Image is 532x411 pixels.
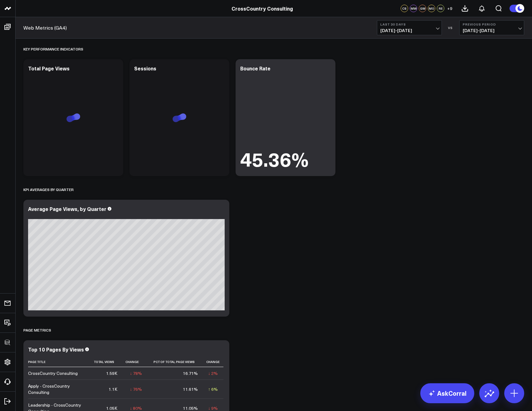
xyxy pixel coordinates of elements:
[28,357,90,367] th: Page Title
[380,22,438,26] b: Last 30 Days
[28,383,85,395] div: Apply - CrossCountry Consulting
[463,28,521,33] span: [DATE] - [DATE]
[134,65,156,72] div: Sessions
[203,357,223,367] th: Change
[463,22,521,26] b: Previous Period
[183,370,198,376] div: 16.71%
[28,346,84,353] div: Top 10 Pages By Views
[28,205,106,212] div: Average Page Views, by Quarter
[420,383,474,403] a: AskCorral
[446,5,453,12] button: +9
[23,24,67,31] a: Web Metrics (GA4)
[208,386,218,392] div: ↑ 6%
[240,149,309,168] div: 45.36%
[208,370,218,376] div: ↓ 2%
[123,357,148,367] th: Change
[401,5,408,12] div: CS
[23,182,74,197] div: KPI Averages By Quarter
[148,357,203,367] th: Pct Of Total Page Views
[130,386,142,392] div: ↓ 76%
[130,370,142,376] div: ↓ 78%
[28,370,78,376] div: CrossCountry Consulting
[28,65,70,72] div: Total Page Views
[380,28,438,33] span: [DATE] - [DATE]
[106,370,117,376] div: 1.59K
[232,5,293,12] a: CrossCountry Consulting
[410,5,417,12] div: MW
[23,323,51,337] div: Page METRICS
[90,357,123,367] th: Total Views
[419,5,426,12] div: GW
[428,5,435,12] div: MO
[437,5,444,12] div: RE
[183,386,198,392] div: 11.61%
[447,6,452,11] span: + 9
[377,20,442,35] button: Last 30 Days[DATE]-[DATE]
[240,65,271,72] div: Bounce Rate
[459,20,524,35] button: Previous Period[DATE]-[DATE]
[109,386,117,392] div: 1.1K
[445,26,456,30] div: VS
[23,42,83,56] div: Key Performance Indicators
